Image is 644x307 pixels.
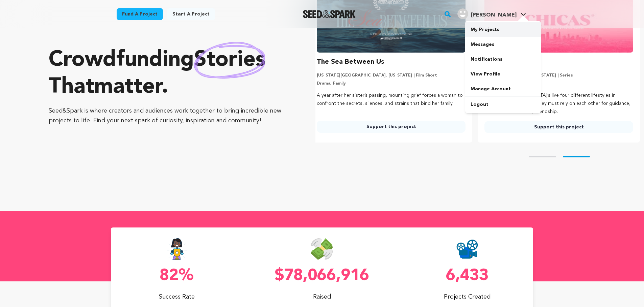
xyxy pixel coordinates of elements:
a: Manage Account [465,82,541,96]
p: Projects Created [401,292,533,302]
a: Fund a project [117,8,163,20]
div: Martinez D.'s Profile [457,8,517,19]
a: My Projects [465,22,541,37]
p: [GEOGRAPHIC_DATA], [US_STATE] | Series [484,73,633,78]
p: 82% [111,268,243,284]
a: Notifications [465,52,541,67]
img: Seed&Spark Money Raised Icon [311,238,333,260]
a: Start a project [167,8,215,20]
a: View Profile [465,67,541,82]
img: Seed&Spark Success Rate Icon [166,238,187,260]
p: A year after her sister’s passing, mounting grief forces a woman to confront the secrets, silence... [317,92,466,108]
p: Crowdfunding that . [49,47,288,101]
a: Logout [465,97,541,112]
a: Messages [465,37,541,52]
a: Seed&Spark Homepage [303,10,356,18]
p: Drama, Family [317,81,466,86]
p: $78,066,916 [256,268,388,284]
p: Raised [256,292,388,302]
p: Four [DEMOGRAPHIC_DATA]’s live four different lifestyles in [GEOGRAPHIC_DATA] - they must rely on... [484,92,633,116]
p: Seed&Spark is where creators and audiences work together to bring incredible new projects to life... [49,106,288,126]
a: Support this project [317,121,466,133]
img: user.png [457,8,468,19]
span: matter [94,76,162,98]
span: [PERSON_NAME] [471,12,517,18]
p: [US_STATE][GEOGRAPHIC_DATA], [US_STATE] | Film Short [317,73,466,78]
img: Seed&Spark Projects Created Icon [456,238,478,260]
a: Martinez D.'s Profile [456,7,527,19]
img: Seed&Spark Logo Dark Mode [303,10,356,18]
span: Martinez D.'s Profile [456,7,527,21]
p: Comedy, Drama [484,81,633,86]
p: 6,433 [401,268,533,284]
h3: The Sea Between Us [317,57,384,67]
img: hand sketched image [194,42,265,79]
a: Support this project [484,121,633,133]
p: Success Rate [111,292,243,302]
